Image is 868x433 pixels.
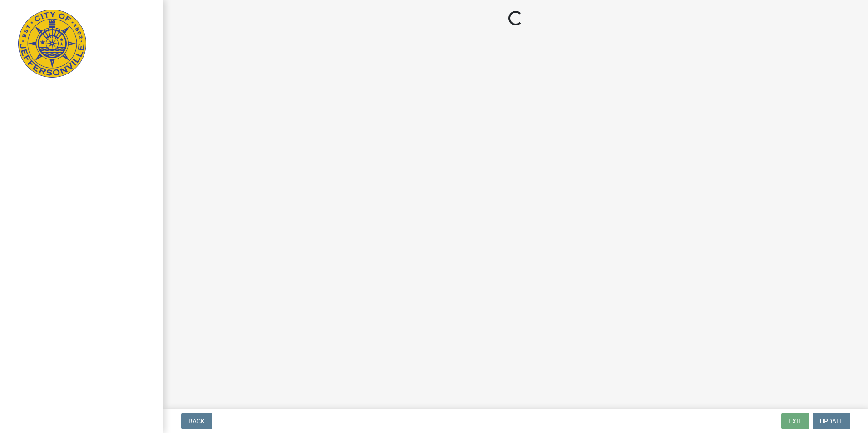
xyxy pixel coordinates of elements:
span: Back [188,418,205,425]
span: Update [820,418,843,425]
button: Back [181,413,212,429]
img: City of Jeffersonville, Indiana [18,10,86,78]
button: Update [813,413,850,429]
button: Exit [781,413,809,429]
